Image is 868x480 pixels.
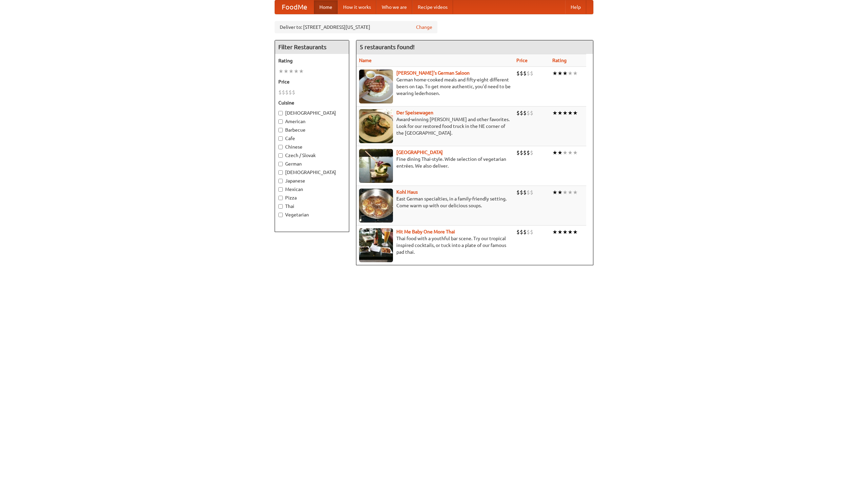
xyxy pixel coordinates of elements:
a: Name [359,58,372,63]
li: ★ [573,228,578,236]
li: $ [523,109,527,117]
input: Thai [278,204,283,209]
label: Thai [278,203,346,210]
li: $ [527,109,530,117]
label: Vegetarian [278,211,346,218]
li: ★ [552,70,557,77]
input: [DEMOGRAPHIC_DATA] [278,170,283,175]
li: ★ [568,228,573,236]
label: Mexican [278,186,346,193]
input: Cafe [278,136,283,141]
label: German [278,160,346,167]
li: $ [527,189,530,196]
a: Help [565,0,586,14]
li: ★ [563,149,568,156]
label: Barbecue [278,127,346,133]
li: ★ [289,68,294,75]
input: Vegetarian [278,213,283,217]
img: babythai.jpg [359,228,393,262]
li: ★ [568,189,573,196]
li: ★ [552,228,557,236]
input: Chinese [278,145,283,149]
li: ★ [552,189,557,196]
a: FoodMe [275,0,314,14]
li: $ [520,189,523,196]
input: Czech / Slovak [278,153,283,158]
a: [GEOGRAPHIC_DATA] [396,150,443,155]
input: [DEMOGRAPHIC_DATA] [278,111,283,115]
input: Mexican [278,187,283,192]
label: Japanese [278,177,346,184]
li: $ [516,109,520,117]
li: $ [527,228,530,236]
p: Fine dining Thai-style. Wide selection of vegetarian entrées. We also deliver. [359,156,511,169]
li: $ [516,70,520,77]
li: $ [520,228,523,236]
li: ★ [299,68,304,75]
h5: Cuisine [278,99,346,106]
img: speisewagen.jpg [359,109,393,143]
p: Thai food with a youthful bar scene. Try our tropical inspired cocktails, or tuck into a plate of... [359,235,511,255]
li: $ [523,149,527,156]
label: Cafe [278,135,346,142]
a: How it works [338,0,376,14]
a: Home [314,0,338,14]
a: Who we are [376,0,412,14]
li: ★ [294,68,299,75]
p: Award-winning [PERSON_NAME] and other favorites. Look for our restored food truck in the NE corne... [359,116,511,136]
a: Change [416,24,432,31]
li: ★ [557,189,563,196]
li: ★ [573,149,578,156]
li: ★ [563,189,568,196]
li: $ [523,70,527,77]
li: $ [527,70,530,77]
label: Czech / Slovak [278,152,346,159]
li: $ [292,89,295,96]
li: $ [516,149,520,156]
li: ★ [573,109,578,117]
a: Rating [552,58,567,63]
li: $ [523,189,527,196]
li: ★ [568,149,573,156]
li: $ [527,149,530,156]
li: $ [520,109,523,117]
p: German home-cooked meals and fifty-eight different beers on tap. To get more authentic, you'd nee... [359,76,511,97]
h4: Filter Restaurants [275,40,349,54]
input: Japanese [278,179,283,183]
p: East German specialties, in a family-friendly setting. Come warm up with our delicious soups. [359,195,511,209]
img: satay.jpg [359,149,393,183]
li: ★ [563,109,568,117]
label: [DEMOGRAPHIC_DATA] [278,169,346,176]
a: [PERSON_NAME]'s German Saloon [396,70,470,76]
label: Chinese [278,143,346,150]
li: ★ [552,109,557,117]
li: $ [520,149,523,156]
h5: Price [278,78,346,85]
li: $ [530,70,533,77]
a: Kohl Haus [396,189,418,195]
label: Pizza [278,194,346,201]
img: esthers.jpg [359,70,393,103]
li: ★ [557,109,563,117]
li: ★ [552,149,557,156]
input: German [278,162,283,166]
li: $ [282,89,285,96]
li: ★ [563,70,568,77]
li: $ [516,228,520,236]
a: Der Speisewagen [396,110,433,115]
a: Hit Me Baby One More Thai [396,229,455,234]
input: Pizza [278,196,283,200]
li: ★ [557,228,563,236]
li: $ [516,189,520,196]
input: Barbecue [278,128,283,132]
a: Recipe videos [412,0,453,14]
h5: Rating [278,57,346,64]
img: kohlhaus.jpg [359,189,393,223]
li: $ [530,228,533,236]
li: $ [523,228,527,236]
li: $ [278,89,282,96]
li: ★ [573,189,578,196]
